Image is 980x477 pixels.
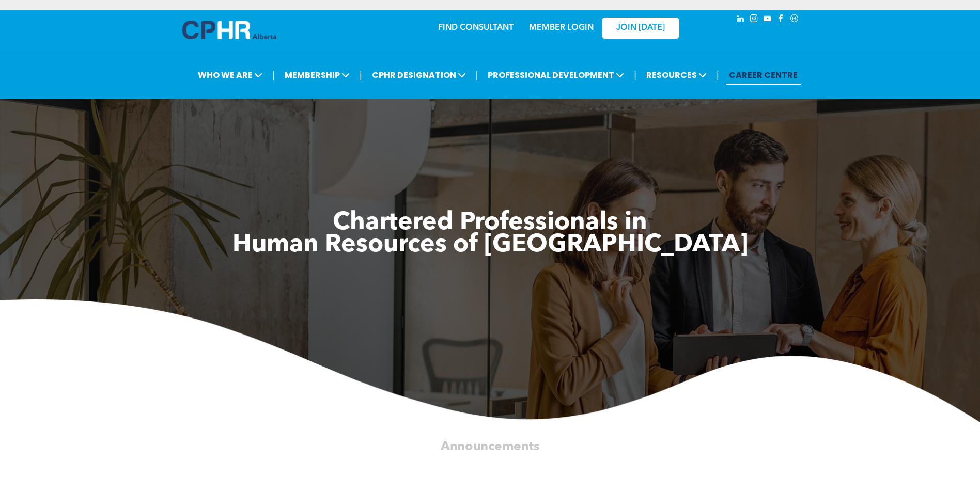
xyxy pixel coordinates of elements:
li: | [634,65,636,86]
a: JOIN [DATE] [602,18,679,39]
span: Chartered Professionals in [333,211,647,235]
span: RESOURCES [643,66,710,85]
span: JOIN [DATE] [616,23,665,33]
a: MEMBER LOGIN [529,24,594,32]
li: | [360,65,362,86]
a: FIND CONSULTANT [438,24,514,32]
li: | [717,65,719,86]
a: CAREER CENTRE [726,66,801,85]
span: PROFESSIONAL DEVELOPMENT [485,66,627,85]
li: | [272,65,275,86]
a: linkedin [735,13,746,27]
span: CPHR DESIGNATION [369,66,469,85]
a: facebook [775,13,787,27]
span: Human Resources of [GEOGRAPHIC_DATA] [232,233,748,258]
a: Social network [789,13,800,27]
img: A blue and white logo for cp alberta [182,21,276,39]
li: | [476,65,478,86]
span: Announcements [441,440,539,452]
a: youtube [762,13,773,27]
span: WHO WE ARE [195,66,266,85]
span: MEMBERSHIP [282,66,353,85]
a: instagram [749,13,760,27]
